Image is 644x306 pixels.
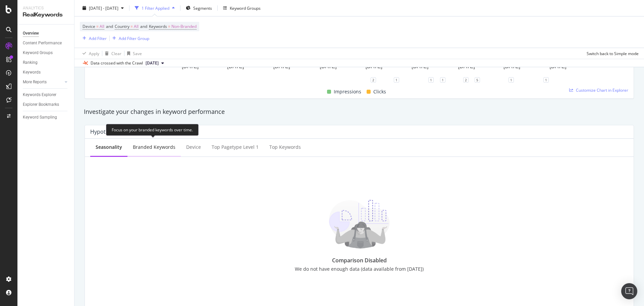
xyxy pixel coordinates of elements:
div: 2 [371,77,376,83]
div: Explorer Bookmarks [23,101,59,108]
button: Add Filter Group [110,34,149,42]
div: 1 [428,77,434,83]
a: Ranking [23,59,69,66]
div: Clear [111,50,121,56]
a: Explorer Bookmarks [23,101,69,108]
span: Country [115,24,129,29]
div: 5 [475,77,480,83]
div: 1 [394,77,399,83]
img: DOMkxPr1.png [329,200,390,249]
div: Keyword Groups [23,49,53,56]
span: and [106,24,113,29]
div: Data crossed with the Crawl [91,60,143,66]
div: Seasonality [96,144,122,150]
div: Switch back to Simple mode [587,50,639,56]
button: Add Filter [80,34,107,42]
a: Customize Chart in Explorer [569,87,628,93]
div: Investigate your changes in keyword performance [84,107,635,116]
div: Focus on your branded keywords over time. [106,124,199,136]
a: More Reports [23,79,63,86]
text: [DATE] [227,63,244,69]
text: [DATE] [273,63,290,69]
a: Keywords Explorer [23,91,69,98]
span: Keywords [149,24,167,29]
div: Save [133,50,142,56]
span: Non-Branded [171,22,197,31]
span: = [96,24,99,29]
a: Keywords [23,69,69,76]
span: = [168,24,170,29]
div: Keywords Explorer [23,91,56,98]
div: Keyword Groups [230,5,261,11]
button: [DATE] - [DATE] [80,3,126,13]
a: Keyword Groups [23,49,69,56]
button: 1 Filter Applied [132,3,177,13]
text: [DATE] [412,63,428,69]
text: [DATE] [503,63,520,69]
div: Analytics [23,5,69,11]
div: Top pagetype Level 1 [212,144,259,150]
div: Open Intercom Messenger [621,283,637,299]
text: [DATE] [366,63,382,69]
span: Segments [193,5,212,11]
div: Ranking [23,59,38,66]
text: [DATE] [458,63,475,69]
span: = [130,24,133,29]
a: Content Performance [23,40,69,47]
div: Hypotheses to Investigate - Over Time [90,128,187,135]
div: Device [186,144,201,150]
div: Content Performance [23,40,62,47]
div: 1 [440,77,445,83]
div: 1 [543,77,549,83]
text: [DATE] [182,63,199,69]
div: Comparison Disabled [332,257,387,264]
div: Branded Keywords [133,144,175,150]
span: All [100,22,104,31]
div: Apply [89,50,99,56]
div: More Reports [23,79,47,86]
span: Impressions [334,88,361,96]
button: Segments [183,3,215,13]
div: 1 Filter Applied [142,5,169,11]
button: Clear [102,48,121,59]
div: 2 [463,77,469,83]
text: [DATE] [320,63,336,69]
div: RealKeywords [23,11,69,19]
span: 2025 Aug. 25th [146,60,159,66]
div: We do not have enough data (data available from [DATE]) [295,266,424,272]
div: Keyword Sampling [23,114,57,121]
button: Apply [80,48,99,59]
a: Keyword Sampling [23,114,69,121]
div: Keywords [23,69,41,76]
div: Add Filter Group [119,35,149,41]
text: [DATE] [549,63,566,69]
button: Keyword Groups [220,3,263,13]
button: [DATE] [143,59,167,67]
span: Device [83,24,95,29]
div: Top Keywords [269,144,301,150]
div: 1 [508,77,514,83]
span: Customize Chart in Explorer [576,87,628,93]
button: Save [124,48,142,59]
span: All [134,22,139,31]
div: Add Filter [89,35,107,41]
span: [DATE] - [DATE] [89,5,118,11]
span: Clicks [373,88,386,96]
a: Overview [23,30,69,37]
button: Switch back to Simple mode [584,48,639,59]
div: Overview [23,30,39,37]
span: and [140,24,147,29]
